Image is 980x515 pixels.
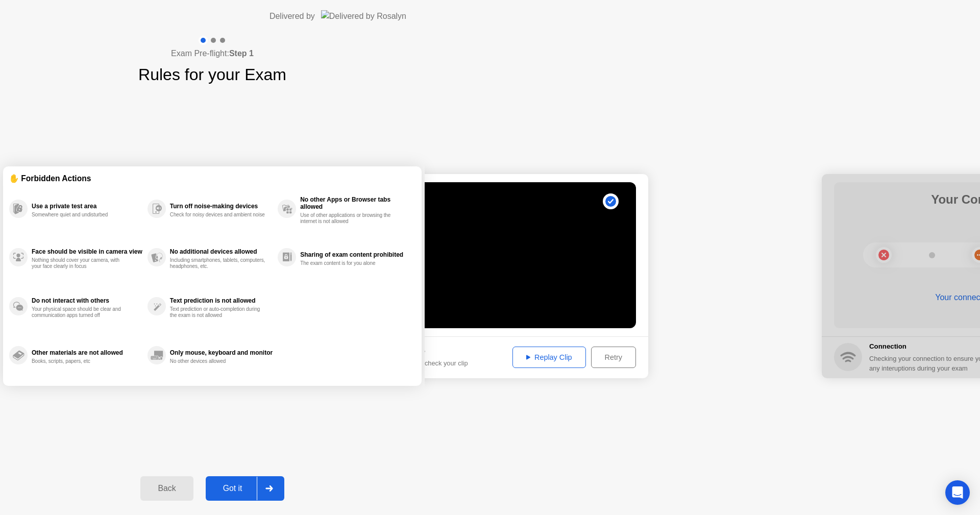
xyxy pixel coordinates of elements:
div: Use a private test area [32,203,142,210]
div: No other devices allowed [170,358,266,364]
div: Text prediction or auto-completion during the exam is not allowed [170,306,266,318]
div: Your physical space should be clear and communication apps turned off [32,306,128,318]
div: Use of other applications or browsing the internet is not allowed [300,212,397,225]
div: No other Apps or Browser tabs allowed [300,196,410,210]
img: Delivered by Rosalyn [321,10,406,22]
button: Back [140,476,193,501]
div: Somewhere quiet and undisturbed [32,212,128,218]
div: Delivered by [269,10,315,22]
div: Check for noisy devices and ambient noise [170,212,266,218]
div: Retry [595,353,632,361]
b: Step 1 [229,49,254,58]
div: Nothing should cover your camera, with your face clearly in focus [32,257,128,269]
div: Turn off noise-making devices [170,203,273,210]
div: The exam content is for you alone [300,260,397,266]
div: Open Intercom Messenger [945,480,970,505]
div: Only mouse, keyboard and monitor [170,349,273,356]
div: Sharing of exam content prohibited [300,251,410,258]
div: Including smartphones, tablets, computers, headphones, etc. [170,257,266,269]
div: Books, scripts, papers, etc [32,358,128,364]
h1: Rules for your Exam [138,62,286,87]
button: Got it [206,476,284,501]
button: Replay Clip [512,347,586,368]
div: Other materials are not allowed [32,349,142,356]
div: ✋ Forbidden Actions [9,173,415,184]
div: No additional devices allowed [170,248,273,255]
h4: Exam Pre-flight: [171,47,254,60]
div: Text prediction is not allowed [170,297,273,304]
div: Do not interact with others [32,297,142,304]
button: Retry [591,347,636,368]
div: Face should be visible in camera view [32,248,142,255]
div: Replay Clip [516,353,582,361]
div: Got it [209,484,257,493]
div: Back [143,484,190,493]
